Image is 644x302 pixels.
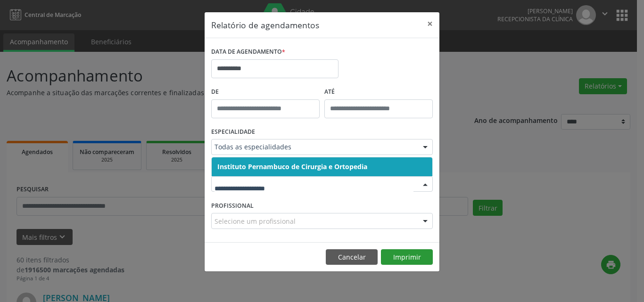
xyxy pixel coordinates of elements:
h5: Relatório de agendamentos [211,19,319,31]
button: Close [421,12,439,35]
label: ESPECIALIDADE [211,125,255,139]
label: ATÉ [324,85,433,99]
label: DATA DE AGENDAMENTO [211,45,285,59]
label: De [211,85,320,99]
span: Todas as especialidades [215,142,413,152]
label: PROFISSIONAL [211,198,254,213]
button: Cancelar [326,249,378,265]
span: Instituto Pernambuco de Cirurgia e Ortopedia [217,162,367,171]
button: Imprimir [381,249,433,265]
span: Selecione um profissional [215,216,296,226]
